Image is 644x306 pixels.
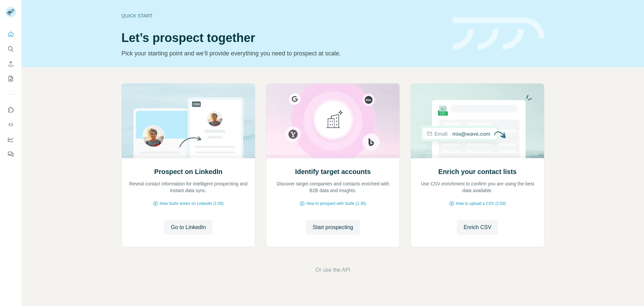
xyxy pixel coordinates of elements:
p: Reveal contact information for intelligent prospecting and instant data sync. [128,180,248,194]
button: Dashboard [5,133,16,145]
button: Use Surfe on LinkedIn [5,104,16,116]
button: Enrich CSV [457,220,498,235]
span: Start prospecting [313,223,353,231]
span: Enrich CSV [464,223,491,231]
h2: Identify target accounts [295,167,371,176]
p: Pick your starting point and we’ll provide everything you need to prospect at scale. [121,49,445,58]
img: banner [453,17,544,50]
p: Discover target companies and contacts enriched with B2B data and insights. [273,180,393,194]
span: Go to LinkedIn [171,223,206,231]
button: Feedback [5,148,16,160]
button: Quick start [5,28,16,40]
h2: Enrich your contact lists [438,167,517,176]
h2: Prospect on LinkedIn [154,167,222,176]
button: Go to LinkedIn [164,220,212,235]
button: Or use the API [315,266,350,274]
button: Use Surfe API [5,119,16,131]
h1: Let’s prospect together [121,31,445,45]
button: Search [5,43,16,55]
span: How to upload a CSV (2:59) [456,201,506,207]
img: Enrich your contact lists [411,84,544,158]
button: Enrich CSV [5,58,16,70]
span: How to prospect with Surfe (1:30) [306,201,366,207]
img: Identify target accounts [266,84,400,158]
button: My lists [5,73,16,85]
div: Quick start [121,12,445,19]
p: Use CSV enrichment to confirm you are using the best data available. [418,180,537,194]
span: How Surfe works on LinkedIn (1:58) [160,201,224,207]
img: Prospect on LinkedIn [121,84,255,158]
button: Start prospecting [306,220,360,235]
